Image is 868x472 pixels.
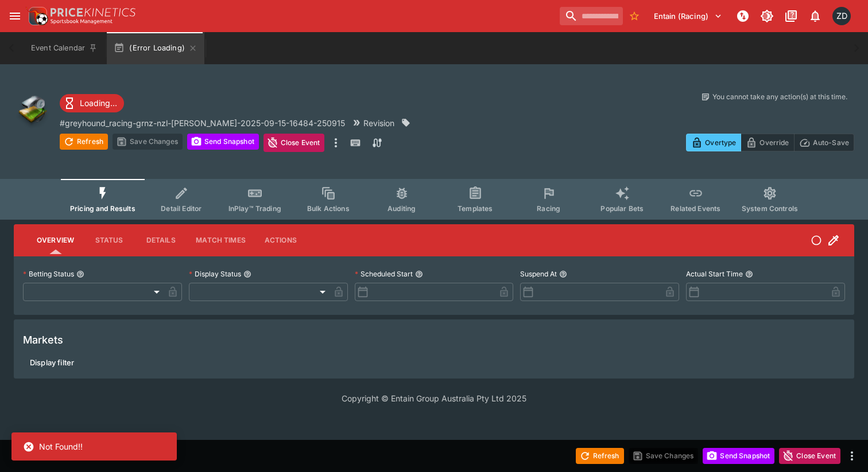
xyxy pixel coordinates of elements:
span: System Controls [742,204,798,213]
button: Suspend At [559,270,567,278]
button: Display Status [243,270,251,278]
p: Display Status [189,269,241,279]
button: Scheduled Start [415,270,423,278]
p: Revision [363,117,394,129]
span: Racing [537,204,560,213]
button: Auto-Save [794,134,854,151]
p: Copy To Clipboard [60,117,345,129]
img: PriceKinetics Logo [25,5,48,28]
input: search [560,7,623,25]
h5: Markets [23,333,63,346]
button: Send Snapshot [187,134,259,150]
p: Suspend At [520,269,557,279]
p: Actual Start Time [686,269,743,279]
button: Select Tenant [647,7,729,25]
p: You cannot take any action(s) at this time. [712,92,847,102]
span: Pricing and Results [70,204,135,213]
span: Detail Editor [161,204,201,213]
button: No Bookmarks [625,7,644,25]
span: Related Events [671,204,720,213]
div: Zarne Dravitzki [832,7,851,25]
button: Event Calendar [24,32,104,64]
p: Override [759,136,789,149]
img: Sportsbook Management [51,19,113,24]
span: Popular Bets [600,204,644,213]
span: Auditing [387,204,416,213]
span: Bulk Actions [307,204,350,213]
button: open drawer [5,6,25,26]
button: Notifications [805,6,826,26]
img: other.png [14,92,51,128]
p: Betting Status [23,269,74,279]
button: Override [741,134,794,151]
button: Betting Status [76,270,84,278]
button: Send Snapshot [703,448,774,464]
button: more [329,134,343,152]
span: Templates [458,204,493,213]
p: Auto-Save [813,136,849,149]
button: Overtype [686,134,741,151]
button: Details [135,227,187,254]
span: Not Found!! [39,442,83,451]
button: Refresh [60,134,108,150]
span: InPlay™ Trading [228,204,281,213]
button: more [845,449,859,463]
button: Actual Start Time [745,270,753,278]
button: (Error Loading) [107,32,204,64]
div: Start From [686,134,854,151]
button: Match Times [187,227,255,254]
img: PriceKinetics [51,8,135,17]
button: Refresh [576,448,624,464]
button: Documentation [781,6,801,26]
button: Display filter [23,353,81,372]
p: Overtype [705,136,736,149]
p: Scheduled Start [355,269,413,279]
button: Zarne Dravitzki [829,3,854,29]
button: Close Event [263,134,325,152]
div: Event type filters [61,179,807,220]
button: NOT Connected to PK [733,6,753,26]
button: Overview [28,227,83,254]
button: Close Event [779,448,840,464]
button: Actions [255,227,307,254]
p: Loading... [80,97,117,109]
button: Toggle light/dark mode [757,6,777,26]
button: Status [83,227,135,254]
